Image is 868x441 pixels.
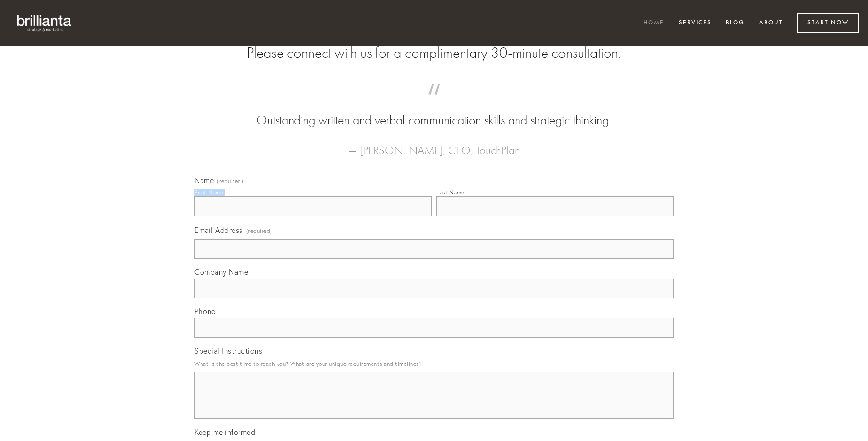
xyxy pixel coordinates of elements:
[209,130,659,160] figcaption: — [PERSON_NAME], CEO, TouchPlan
[194,357,674,370] p: What is the best time to reach you? What are your unique requirements and timelines?
[246,224,272,237] span: (required)
[436,189,465,196] div: Last Name
[194,427,255,437] span: Keep me informed
[209,93,659,111] span: “
[194,189,223,196] div: First Name
[797,13,859,33] a: Start Now
[673,15,718,31] a: Services
[637,15,670,31] a: Home
[194,307,216,316] span: Phone
[194,225,243,235] span: Email Address
[194,346,262,356] span: Special Instructions
[194,44,674,62] h2: Please connect with us for a complimentary 30-minute consultation.
[194,176,214,185] span: Name
[209,93,659,130] blockquote: Outstanding written and verbal communication skills and strategic thinking.
[720,15,751,31] a: Blog
[9,9,80,37] img: brillianta - research, strategy, marketing
[753,15,789,31] a: About
[194,267,248,277] span: Company Name
[217,178,243,184] span: (required)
